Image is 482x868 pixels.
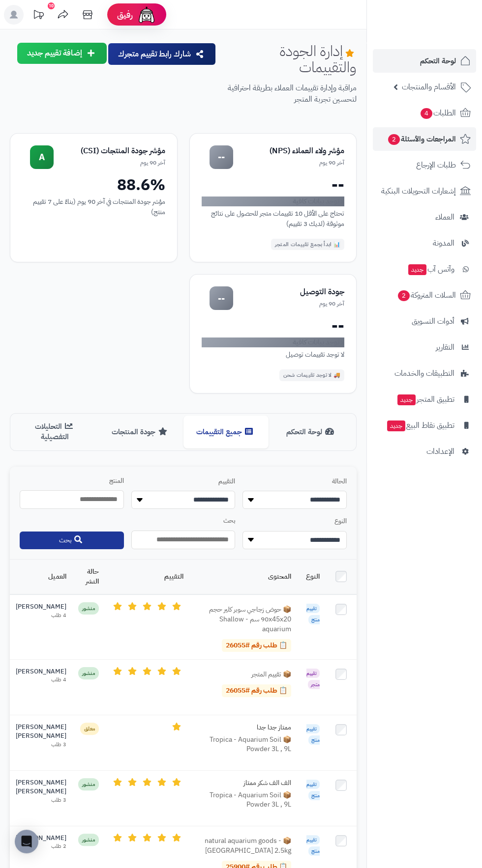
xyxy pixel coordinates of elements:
span: 📦 Tropica - Aquarium Soil Powder 3L , 9L [195,735,291,755]
div: [PERSON_NAME] [16,602,66,612]
div: آخر 90 يوم [54,159,165,167]
div: [PERSON_NAME] [PERSON_NAME] [16,723,66,741]
div: جودة التوصيل [233,286,345,298]
a: التقارير [373,336,476,359]
span: الأقسام والمنتجات [402,80,456,94]
span: 📦 تقييم المتجر [251,670,291,679]
a: الطلبات4 [373,101,476,125]
span: 4 [420,108,433,119]
span: لوحة التحكم [420,54,456,68]
div: 10 [48,2,55,9]
div: 4 طلب [16,676,66,684]
div: [PERSON_NAME] [16,834,66,843]
div: الف الف شكر ممتاز [195,778,291,788]
span: 2 [388,134,400,145]
div: 3 طلب [16,796,66,804]
a: إشعارات التحويلات البنكية [373,179,476,203]
span: تقييم منتج [306,724,320,745]
span: 📦 Tropica - Aquarium Soil Powder 3L , 9L [195,790,291,810]
span: تقييم منتج [306,604,320,624]
span: منشور [78,778,99,790]
th: التقييم [105,560,189,594]
span: العملاء [435,210,454,224]
span: المدونة [433,236,454,250]
span: وآتس آب [407,262,454,276]
div: لا توجد تقييمات توصيل [202,349,345,360]
span: منشور [78,602,99,615]
p: مراقبة وإدارة تقييمات العملاء بطريقة احترافية لتحسين تجربة المتجر [224,83,357,105]
span: جديد [408,264,426,275]
a: تحديثات المنصة [26,5,51,27]
span: تطبيق نقاط البيع [386,419,454,432]
a: طلبات الإرجاع [373,153,476,177]
div: -- [202,177,345,193]
h1: إدارة الجودة والتقييمات [224,43,357,75]
div: A [30,145,54,169]
span: منشور [78,667,99,679]
div: تحتاج على الأقل 10 تقييمات متجر للحصول على نتائج موثوقة (لديك 3 تقييم) [202,208,345,229]
button: شارك رابط تقييم متجرك [108,43,215,65]
a: العملاء [373,205,476,229]
div: آخر 90 يوم [233,159,345,167]
span: إشعارات التحويلات البنكية [381,184,456,198]
span: 📦 natural aquarium goods - [GEOGRAPHIC_DATA] 2.5kg [195,836,291,856]
label: المنتج [20,476,124,486]
span: الإعدادات [426,445,454,458]
div: مؤشر ولاء العملاء (NPS) [233,145,345,157]
span: السلات المتروكة [397,288,456,302]
a: المدونة [373,231,476,255]
div: لا توجد بيانات كافية [202,196,345,206]
a: وآتس آبجديد [373,257,476,281]
div: 📊 ابدأ بجمع تقييمات المتجر [271,239,344,251]
img: logo-2.png [415,14,473,35]
button: جميع التقييمات [183,416,269,448]
span: 2 [397,290,410,302]
a: تطبيق المتجرجديد [373,388,476,411]
div: آخر 90 يوم [233,300,345,308]
div: مؤشر جودة المنتجات (CSI) [54,145,165,157]
label: التقييم [131,477,236,486]
button: لوحة التحكم [269,416,354,448]
div: مؤشر جودة المنتجات في آخر 90 يوم (بناءً على 7 تقييم منتج) [22,196,165,217]
span: المراجعات والأسئلة [387,132,456,146]
th: المحتوى [189,560,297,594]
div: -- [202,318,345,334]
span: جديد [397,394,416,405]
div: لا توجد بيانات كافية [202,337,345,347]
button: جودة المنتجات [98,416,183,448]
div: -- [210,286,233,310]
div: Open Intercom Messenger [15,830,38,853]
div: 2 طلب [16,842,66,850]
div: 88.6% [22,177,165,193]
div: -- [210,145,233,169]
span: جديد [387,420,405,431]
span: معلق [80,723,99,735]
label: بحث [131,516,236,526]
a: المراجعات والأسئلة2 [373,127,476,151]
div: 🚚 لا توجد تقييمات شحن [279,369,345,381]
span: تقييم منتج [306,835,320,856]
a: تطبيق نقاط البيعجديد [373,414,476,437]
span: أدوات التسويق [412,314,454,328]
span: التطبيقات والخدمات [394,366,454,380]
img: ai-face.png [137,5,156,25]
th: العميل [10,560,72,594]
span: رفيق [117,9,133,21]
button: التحليلات التفصيلية [12,416,98,448]
label: الحالة [242,477,347,486]
span: منشور [78,834,99,846]
div: 4 طلب [16,612,66,619]
a: 📋 طلب رقم #26055 [222,684,291,697]
button: بحث [20,532,124,549]
span: تقييم منتج [306,780,320,800]
a: الإعدادات [373,440,476,463]
a: التطبيقات والخدمات [373,362,476,385]
th: النوع [297,560,326,594]
button: إضافة تقييم جديد [17,43,107,64]
span: طلبات الإرجاع [416,158,456,172]
span: التقارير [436,340,454,354]
div: [PERSON_NAME] [16,667,66,676]
th: حالة النشر [72,560,105,594]
a: أدوات التسويق [373,309,476,333]
span: تقييم متجر [306,669,320,689]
